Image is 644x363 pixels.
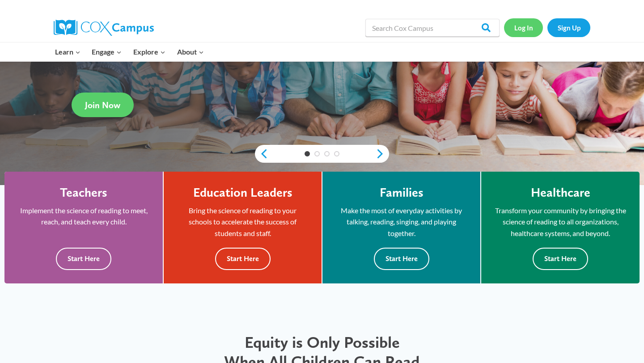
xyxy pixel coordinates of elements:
[504,18,543,37] a: Log In
[171,42,210,61] button: Child menu of About
[334,151,339,156] a: 4
[255,148,268,159] a: previous
[380,185,424,200] h4: Families
[85,100,120,110] span: Join Now
[18,205,149,228] p: Implement the science of reading to meet, reach, and teach every child.
[127,42,171,61] button: Child menu of Explore
[177,205,308,239] p: Bring the science of reading to your schools to accelerate the success of students and staff.
[531,185,590,200] h4: Healthcare
[374,248,429,270] button: Start Here
[193,185,292,200] h4: Education Leaders
[4,172,163,283] a: Teachers Implement the science of reading to meet, reach, and teach every child. Start Here
[495,205,626,239] p: Transform your community by bringing the science of reading to all organizations, healthcare syst...
[314,151,320,156] a: 2
[60,185,107,200] h4: Teachers
[533,248,588,270] button: Start Here
[54,20,154,36] img: Cox Campus
[56,248,111,270] button: Start Here
[86,42,128,61] button: Child menu of Engage
[164,172,322,283] a: Education Leaders Bring the science of reading to your schools to accelerate the success of stude...
[49,42,86,61] button: Child menu of Learn
[547,18,590,37] a: Sign Up
[49,42,209,61] nav: Primary Navigation
[504,18,590,37] nav: Secondary Navigation
[481,172,640,283] a: Healthcare Transform your community by bringing the science of reading to all organizations, heal...
[215,248,271,270] button: Start Here
[255,145,389,163] div: content slider buttons
[324,151,330,156] a: 3
[305,151,310,156] a: 1
[322,172,480,283] a: Families Make the most of everyday activities by talking, reading, singing, and playing together....
[376,148,389,159] a: next
[72,93,134,117] a: Join Now
[336,205,467,239] p: Make the most of everyday activities by talking, reading, singing, and playing together.
[365,19,500,37] input: Search Cox Campus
